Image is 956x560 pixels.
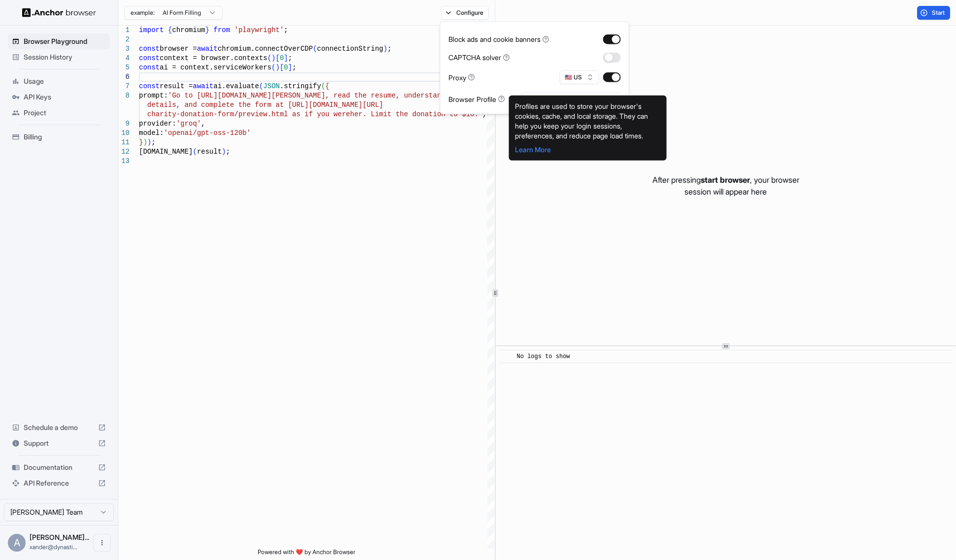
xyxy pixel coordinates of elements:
span: ( [313,45,317,53]
span: const [139,64,160,71]
div: 12 [118,147,130,157]
span: Support [24,438,94,448]
span: [ [275,54,279,62]
div: Browser Profile [448,94,505,104]
span: 'openai/gpt-oss-120b' [164,129,250,137]
span: connectionString [317,45,383,53]
span: import [139,26,164,34]
div: 2 [118,35,130,44]
div: CAPTCHA solver [448,52,510,63]
div: Browser Playground [8,33,110,49]
span: browser = [160,45,197,53]
button: Select Profile... [522,92,621,106]
div: 5 [118,63,130,72]
span: details, and complete the form at [URL] [147,101,309,109]
span: ; [226,148,230,156]
span: API Reference [24,478,94,488]
span: context = browser.contexts [160,54,267,62]
div: Support [8,435,110,451]
span: ​ [505,352,510,362]
span: [DOMAIN_NAME] [139,148,193,156]
span: provider: [139,120,176,128]
p: After pressing , your browser session will appear here [652,174,799,198]
button: Open menu [93,534,111,552]
span: Project [24,108,106,118]
span: No logs to show [517,353,570,360]
button: Configure [441,6,489,20]
span: const [139,82,160,90]
span: 0 [280,54,284,62]
span: API Keys [24,92,106,102]
span: ( [321,82,325,90]
div: A [8,534,26,552]
span: ) [275,64,279,71]
span: } [205,26,209,34]
span: ; [284,26,288,34]
span: 'Go to [URL][DOMAIN_NAME][PERSON_NAME], re [168,92,342,99]
span: model: [139,129,164,137]
span: const [139,54,160,62]
span: ( [272,64,275,71]
span: 0 [284,64,288,71]
span: } [139,138,143,146]
div: 10 [118,129,130,138]
span: prompt: [139,92,168,99]
span: ] [284,54,288,62]
div: 11 [118,138,130,147]
span: Schedule a demo [24,423,94,432]
span: result = [160,82,193,90]
span: ; [288,54,292,62]
span: const [139,45,160,53]
span: from [213,26,230,34]
div: API Reference [8,475,110,491]
span: Usage [24,76,106,86]
span: ) [383,45,387,53]
button: Start [917,6,950,20]
span: await [197,45,218,53]
span: ( [193,148,197,156]
div: Usage [8,73,110,89]
div: 4 [118,54,130,63]
span: example: [131,9,155,17]
span: Documentation [24,462,94,472]
div: 6 [118,72,130,82]
span: ; [292,64,296,71]
span: ) [147,138,151,146]
div: 8 [118,91,130,100]
span: chromium [172,26,205,34]
span: Billing [24,132,106,142]
span: , [482,110,486,118]
span: chromium.connectOverCDP [218,45,313,53]
span: ad the resume, understand the [342,92,462,99]
a: Learn More [515,145,551,154]
span: result [197,148,222,156]
img: Anchor Logo [22,8,96,17]
span: 'groq' [176,120,201,128]
span: ) [222,148,226,156]
div: 13 [118,157,130,166]
div: Project [8,105,110,121]
div: Proxy [448,72,475,82]
span: ) [143,138,147,146]
span: JSON [263,82,280,90]
span: [ [280,64,284,71]
span: Start [932,9,946,17]
span: ( [267,54,271,62]
span: xander@dynastic.capital [30,543,77,551]
span: Alexander Leanos [30,533,89,541]
div: Block ads and cookie banners [448,34,549,44]
span: ) [272,54,275,62]
div: 7 [118,82,130,91]
span: Powered with ❤️ by Anchor Browser [258,548,355,560]
span: await [193,82,213,90]
span: ai = context.serviceWorkers [160,64,272,71]
div: Session History [8,49,110,65]
span: her. Limit the donation to $10.' [350,110,482,118]
span: ; [151,138,155,146]
span: ; [387,45,391,53]
div: 9 [118,119,130,129]
span: { [325,82,329,90]
span: ai.evaluate [213,82,259,90]
span: { [168,26,172,34]
div: Billing [8,129,110,145]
